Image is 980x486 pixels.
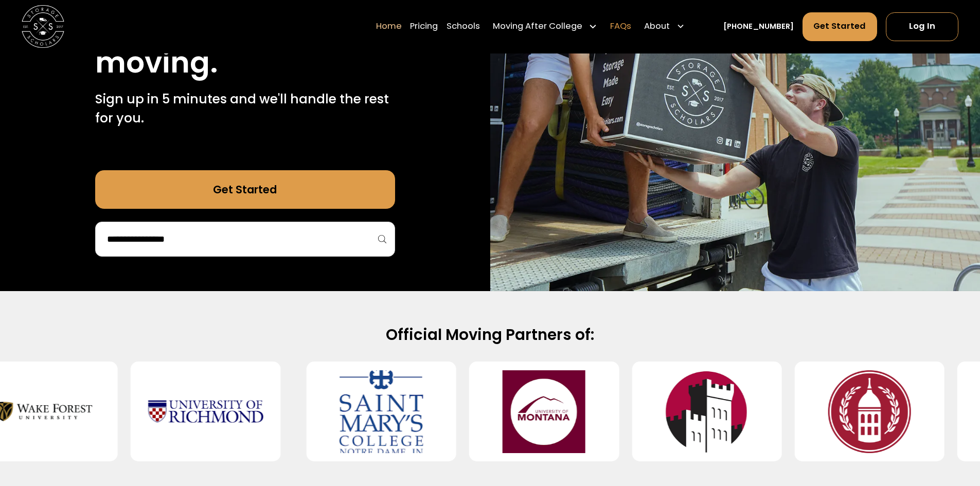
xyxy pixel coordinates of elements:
p: Sign up in 5 minutes and we'll handle the rest for you. [95,89,395,128]
img: University of Richmond [148,370,263,453]
div: Moving After College [493,21,582,33]
a: Pricing [410,12,438,42]
h2: Official Moving Partners of: [148,325,833,345]
a: FAQs [610,12,631,42]
a: Get Started [803,12,878,41]
a: Schools [447,12,480,42]
a: Home [376,12,402,42]
img: University of Montana [486,370,602,453]
div: Moving After College [489,12,602,42]
img: Southern Virginia University [811,370,927,453]
div: About [644,21,670,33]
div: About [640,12,689,42]
a: Get Started [95,170,395,209]
a: [PHONE_NUMBER] [723,21,794,32]
img: Saint Mary's College [324,370,439,453]
a: Log In [886,12,958,41]
img: Storage Scholars main logo [22,5,64,48]
img: Manhattanville University [649,370,764,453]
